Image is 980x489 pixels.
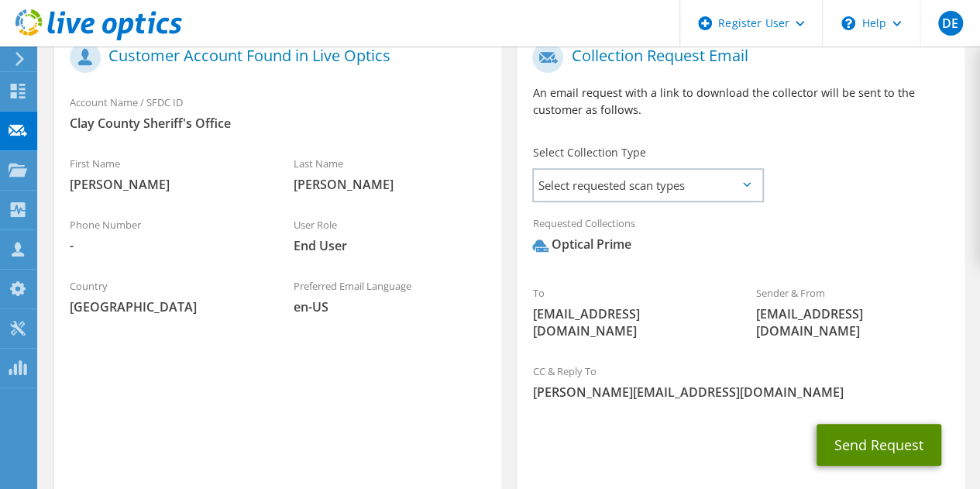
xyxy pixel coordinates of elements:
[278,208,502,262] div: User Role
[517,207,964,269] div: Requested Collections
[278,270,502,323] div: Preferred Email Language
[741,277,965,347] div: Sender & From
[294,298,487,315] span: en-US
[70,42,478,73] h1: Customer Account Found in Live Optics
[841,16,855,30] svg: \n
[517,277,741,347] div: To
[756,305,949,339] span: [EMAIL_ADDRESS][DOMAIN_NAME]
[54,147,278,201] div: First Name
[534,170,762,201] span: Select requested scan types
[532,145,645,160] label: Select Collection Type
[54,208,278,262] div: Phone Number
[294,176,487,193] span: [PERSON_NAME]
[70,176,263,193] span: [PERSON_NAME]
[54,270,278,323] div: Country
[54,86,501,139] div: Account Name / SFDC ID
[532,384,948,401] span: [PERSON_NAME][EMAIL_ADDRESS][DOMAIN_NAME]
[532,42,940,73] h1: Collection Request Email
[70,298,263,315] span: [GEOGRAPHIC_DATA]
[817,424,941,466] button: Send Request
[532,305,725,339] span: [EMAIL_ADDRESS][DOMAIN_NAME]
[278,147,502,201] div: Last Name
[294,237,487,254] span: End User
[70,237,263,254] span: -
[70,115,486,132] span: Clay County Sheriff's Office
[517,355,964,408] div: CC & Reply To
[938,11,963,36] span: DE
[532,236,631,253] div: Optical Prime
[532,84,948,119] p: An email request with a link to download the collector will be sent to the customer as follows.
